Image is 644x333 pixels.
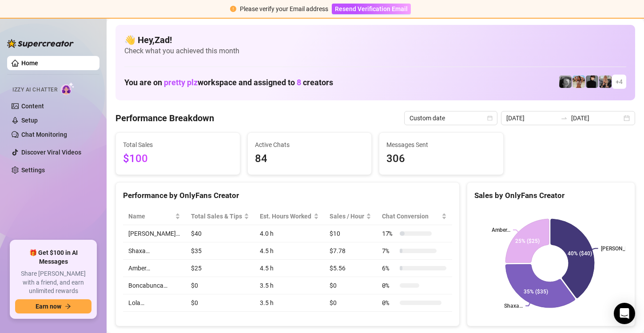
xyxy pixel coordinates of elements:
[324,242,377,260] td: $7.78
[124,34,626,46] h4: 👋 Hey, Zad !
[255,140,365,150] span: Active Chats
[21,149,81,156] a: Discover Viral Videos
[191,211,242,221] span: Total Sales & Tips
[571,113,622,123] input: End date
[21,103,44,110] a: Content
[186,242,255,260] td: $35
[186,208,255,225] th: Total Sales & Tips
[297,78,301,87] span: 8
[254,242,324,260] td: 4.5 h
[124,78,333,87] h1: You are on workspace and assigned to creators
[15,299,91,313] button: Earn nowarrow-right
[599,75,612,88] img: Violet
[260,211,312,221] div: Est. Hours Worked
[186,225,255,242] td: $40
[382,246,396,256] span: 7 %
[186,260,255,277] td: $25
[254,277,324,294] td: 3.5 h
[123,208,186,225] th: Name
[572,75,585,88] img: Amber
[386,151,496,167] span: 306
[115,112,214,124] h4: Performance Breakdown
[123,151,233,167] span: $100
[474,190,628,202] div: Sales by OnlyFans Creator
[123,242,186,260] td: Shaxa…
[616,77,623,87] span: + 4
[128,211,173,221] span: Name
[332,4,411,14] button: Resend Verification Email
[36,303,61,310] span: Earn now
[386,140,496,150] span: Messages Sent
[382,211,440,221] span: Chat Conversion
[21,59,38,67] a: Home
[12,86,57,94] span: Izzy AI Chatter
[492,227,510,233] text: Amber…
[15,270,91,296] span: Share [PERSON_NAME] with a friend, and earn unlimited rewards
[487,115,493,121] span: calendar
[65,303,71,309] span: arrow-right
[559,75,572,88] img: Amber
[330,211,364,221] span: Sales / Hour
[123,190,452,202] div: Performance by OnlyFans Creator
[254,225,324,242] td: 4.0 h
[335,5,408,12] span: Resend Verification Email
[324,260,377,277] td: $5.56
[164,78,198,87] span: pretty plz
[561,115,568,122] span: swap-right
[240,4,328,14] div: Please verify your Email address
[614,303,635,324] div: Open Intercom Messenger
[382,229,396,238] span: 17 %
[382,281,396,290] span: 0 %
[230,6,236,12] span: exclamation-circle
[382,263,396,273] span: 6 %
[324,225,377,242] td: $10
[123,277,186,294] td: Boncabunca…
[123,225,186,242] td: [PERSON_NAME]…
[124,46,626,56] span: Check what you achieved this month
[324,294,377,312] td: $0
[186,294,255,312] td: $0
[506,113,557,123] input: Start date
[7,39,74,48] img: logo-BBDzfeDw.svg
[254,260,324,277] td: 4.5 h
[382,298,396,308] span: 0 %
[255,151,365,167] span: 84
[377,208,452,225] th: Chat Conversion
[123,140,233,150] span: Total Sales
[186,277,255,294] td: $0
[21,166,45,174] a: Settings
[123,294,186,312] td: Lola…
[324,208,377,225] th: Sales / Hour
[409,111,492,125] span: Custom date
[21,117,38,124] a: Setup
[254,294,324,312] td: 3.5 h
[123,260,186,277] td: Amber…
[21,131,67,138] a: Chat Monitoring
[586,75,598,88] img: Camille
[561,115,568,122] span: to
[324,277,377,294] td: $0
[504,303,523,309] text: Shaxa…
[61,82,75,95] img: AI Chatter
[15,249,91,266] span: 🎁 Get $100 in AI Messages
